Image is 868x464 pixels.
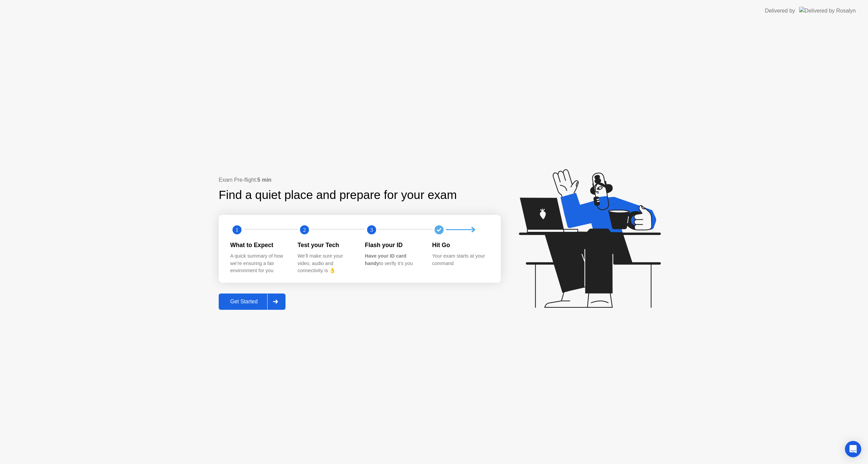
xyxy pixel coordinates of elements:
div: A quick summary of how we’re ensuring a fair environment for you [230,253,287,275]
div: Get Started [221,299,267,305]
div: Exam Pre-flight: [219,176,501,184]
div: We’ll make sure your video, audio and connectivity is 👌 [298,253,354,275]
div: What to Expect [230,241,287,249]
div: Delivered by [765,7,795,15]
div: Test your Tech [298,241,354,249]
div: to verify it’s you [365,253,421,267]
text: 3 [370,226,373,233]
div: Your exam starts at your command [432,253,489,267]
div: Open Intercom Messenger [845,441,861,457]
text: 2 [303,226,305,233]
button: Get Started [219,294,285,310]
b: 5 min [257,177,272,183]
b: Have your ID card handy [365,253,406,266]
div: Find a quiet place and prepare for your exam [219,186,458,204]
div: Flash your ID [365,241,421,249]
div: Hit Go [432,241,489,249]
img: Delivered by Rosalyn [799,7,856,15]
text: 1 [236,226,238,233]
